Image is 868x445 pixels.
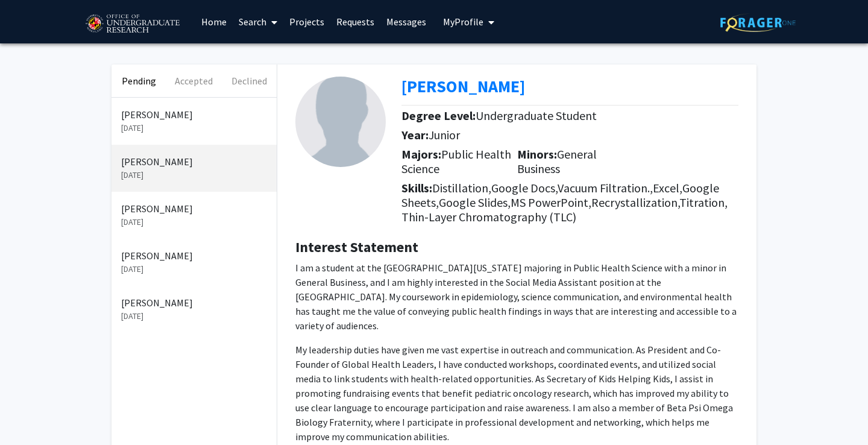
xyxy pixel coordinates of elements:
[121,295,267,310] p: [PERSON_NAME]
[558,180,653,195] span: Vacuum Filtration.,
[401,75,525,97] a: Opens in a new tab
[295,342,738,444] p: My leadership duties have given me vast expertise in outreach and communication. As President and...
[233,1,283,43] a: Search
[591,195,679,210] span: Recrystallization,
[121,263,267,276] p: [DATE]
[121,169,267,181] p: [DATE]
[81,9,183,39] img: University of Maryland Logo
[401,147,441,162] b: Majors:
[476,108,597,123] span: Undergraduate Student
[121,248,267,263] p: [PERSON_NAME]
[121,154,267,169] p: [PERSON_NAME]
[283,1,330,43] a: Projects
[195,1,233,43] a: Home
[517,147,557,162] b: Minors:
[517,147,597,176] span: General Business
[401,75,525,97] b: [PERSON_NAME]
[121,122,267,134] p: [DATE]
[720,13,796,32] img: ForagerOne Logo
[401,147,511,176] span: Public Health Science
[121,201,267,216] p: [PERSON_NAME]
[380,1,432,43] a: Messages
[401,180,719,210] span: Google Sheets,
[653,180,682,195] span: Excel,
[439,195,511,210] span: Google Slides,
[401,127,429,142] b: Year:
[295,238,418,256] b: Interest Statement
[401,195,728,224] span: Titration, Thin-Layer Chromatography (TLC)
[112,65,166,97] button: Pending
[295,77,386,167] img: Profile Picture
[121,310,267,323] p: [DATE]
[222,65,277,97] button: Declined
[9,391,51,436] iframe: Chat
[166,65,221,97] button: Accepted
[401,108,476,123] b: Degree Level:
[511,195,591,210] span: MS PowerPoint,
[121,107,267,122] p: [PERSON_NAME]
[443,16,483,28] span: My Profile
[330,1,380,43] a: Requests
[295,260,738,333] p: I am a student at the [GEOGRAPHIC_DATA][US_STATE] majoring in Public Health Science with a minor ...
[432,180,491,195] span: Distillation,
[491,180,558,195] span: Google Docs,
[121,216,267,229] p: [DATE]
[429,127,460,142] span: Junior
[401,180,432,195] b: Skills:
